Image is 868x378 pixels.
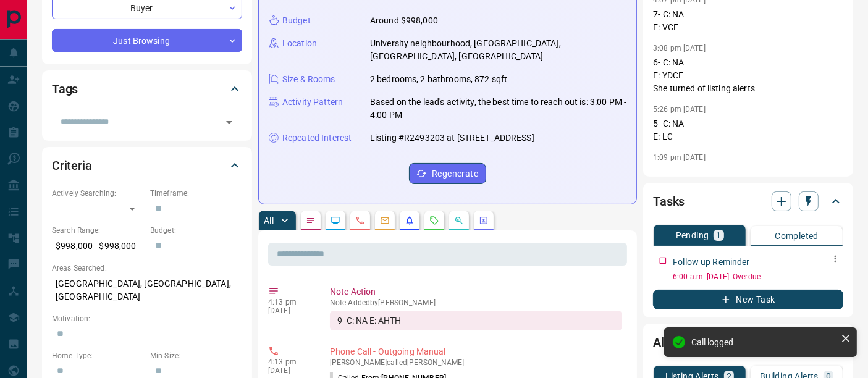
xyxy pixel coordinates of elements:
[653,290,843,309] button: New Task
[370,96,626,122] p: Based on the lead's activity, the best time to reach out is: 3:00 PM - 4:00 PM
[355,216,365,225] svg: Calls
[268,358,311,366] p: 4:13 pm
[653,56,843,95] p: 6- C: NA E: YDCE She turned of listing alerts
[52,29,242,52] div: Just Browsing
[653,117,843,143] p: 5- C: NA E: LC
[454,216,464,225] svg: Opportunities
[775,232,819,240] p: Completed
[330,298,622,307] p: Note Added by [PERSON_NAME]
[653,8,843,34] p: 7- C: NA E: VCE
[150,188,242,199] p: Timeframe:
[673,271,843,282] p: 6:00 a.m. [DATE] - Overdue
[380,216,390,225] svg: Emails
[264,216,274,225] p: All
[282,96,343,109] p: Activity Pattern
[653,105,706,114] p: 5:26 pm [DATE]
[330,285,622,298] p: Note Action
[52,350,144,361] p: Home Type:
[370,132,534,145] p: Listing #R2493203 at [STREET_ADDRESS]
[268,366,311,375] p: [DATE]
[52,79,78,99] h2: Tags
[282,14,311,27] p: Budget
[331,216,340,225] svg: Lead Browsing Activity
[409,163,486,184] button: Regenerate
[370,14,438,27] p: Around $998,000
[282,37,317,50] p: Location
[52,151,242,180] div: Criteria
[653,187,843,216] div: Tasks
[370,73,507,86] p: 2 bedrooms, 2 bathrooms, 872 sqft
[52,156,92,175] h2: Criteria
[268,306,311,315] p: [DATE]
[653,332,685,352] h2: Alerts
[52,236,144,256] p: $998,000 - $998,000
[653,327,843,357] div: Alerts
[52,262,242,274] p: Areas Searched:
[330,358,622,367] p: [PERSON_NAME] called [PERSON_NAME]
[282,73,335,86] p: Size & Rooms
[653,166,843,191] p: 4- C: NA E: MYSMP
[691,337,836,347] div: Call logged
[653,44,706,52] p: 3:08 pm [DATE]
[150,350,242,361] p: Min Size:
[653,191,685,211] h2: Tasks
[676,231,709,240] p: Pending
[52,313,242,324] p: Motivation:
[330,345,622,358] p: Phone Call - Outgoing Manual
[52,188,144,199] p: Actively Searching:
[306,216,316,225] svg: Notes
[52,225,144,236] p: Search Range:
[221,114,238,131] button: Open
[282,132,352,145] p: Repeated Interest
[479,216,489,225] svg: Agent Actions
[716,231,721,240] p: 1
[268,298,311,306] p: 4:13 pm
[150,225,242,236] p: Budget:
[673,256,749,269] p: Follow up Reminder
[330,311,622,330] div: 9- C: NA E: AHTH
[653,153,706,162] p: 1:09 pm [DATE]
[52,274,242,307] p: [GEOGRAPHIC_DATA], [GEOGRAPHIC_DATA], [GEOGRAPHIC_DATA]
[370,37,626,63] p: University neighbourhood, [GEOGRAPHIC_DATA], [GEOGRAPHIC_DATA], [GEOGRAPHIC_DATA]
[429,216,439,225] svg: Requests
[52,74,242,104] div: Tags
[405,216,415,225] svg: Listing Alerts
